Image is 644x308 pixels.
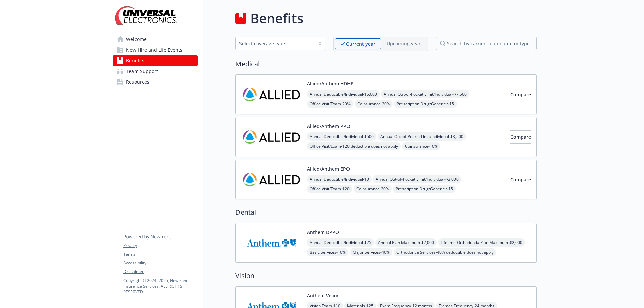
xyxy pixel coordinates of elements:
[307,123,350,130] button: Allied/Anthem PPO
[393,185,456,193] span: Prescription Drug/Generic - $15
[235,271,537,281] h2: Vision
[373,175,461,183] span: Annual Out-of-Pocket Limit/Individual - $3,000
[113,77,198,87] a: Resources
[381,38,426,49] span: Upcoming year
[113,45,198,55] a: New Hire and Life Events
[113,66,198,77] a: Team Support
[355,100,393,108] span: Coinsurance - 20%
[394,248,496,256] span: Orthodontia Services - 40% deductible does not apply
[307,248,348,256] span: Basic Services - 10%
[307,165,350,172] button: Allied/Anthem EPO
[123,260,197,266] a: Accessibility
[510,176,531,183] span: Compare
[235,59,537,69] h2: Medical
[123,243,197,249] a: Privacy
[126,34,147,45] span: Welcome
[241,80,302,109] img: Allied Benefit Systems LLC carrier logo
[113,55,198,66] a: Benefits
[510,134,531,140] span: Compare
[307,185,352,193] span: Office Visit/Exam - $20
[307,292,340,299] button: Anthem Vision
[235,207,537,218] h2: Dental
[394,100,457,108] span: Prescription Drug/Generic - $15
[307,238,374,247] span: Annual Deductible/Individual - $25
[436,37,537,50] input: search by carrier, plan name or type
[307,80,354,87] button: Allied/Anthem HDHP
[375,238,437,247] span: Annual Plan Maximum - $2,000
[239,40,312,47] div: Select coverage type
[307,229,339,236] button: Anthem DPPO
[123,278,197,295] p: Copyright © 2024 - 2025 , Newfront Insurance Services, ALL RIGHTS RESERVED
[241,165,302,194] img: Allied Benefit Systems LLC carrier logo
[346,40,375,47] p: Current year
[250,8,303,28] h1: Benefits
[307,90,380,98] span: Annual Deductible/Individual - $5,000
[350,248,392,256] span: Major Services - 40%
[307,175,372,183] span: Annual Deductible/Individual - $0
[307,132,376,141] span: Annual Deductible/Individual - $500
[126,66,158,77] span: Team Support
[510,130,531,144] button: Compare
[402,142,440,150] span: Coinsurance - 10%
[126,55,144,66] span: Benefits
[307,142,401,150] span: Office Visit/Exam - $20 deductible does not apply
[241,123,302,151] img: Allied Benefit Systems LLC carrier logo
[123,269,197,275] a: Disclaimer
[378,132,466,141] span: Annual Out-of-Pocket Limit/Individual - $3,500
[354,185,392,193] span: Coinsurance - 20%
[123,251,197,257] a: Terms
[381,90,469,98] span: Annual Out-of-Pocket Limit/Individual - $7,500
[510,91,531,98] span: Compare
[113,34,198,45] a: Welcome
[126,77,149,87] span: Resources
[307,100,353,108] span: Office Visit/Exam - 20%
[438,238,525,247] span: Lifetime Orthodontia Plan Maximum - $2,000
[387,40,421,47] p: Upcoming year
[126,45,182,55] span: New Hire and Life Events
[241,229,302,257] img: Anthem Blue Cross carrier logo
[510,88,531,101] button: Compare
[510,173,531,186] button: Compare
